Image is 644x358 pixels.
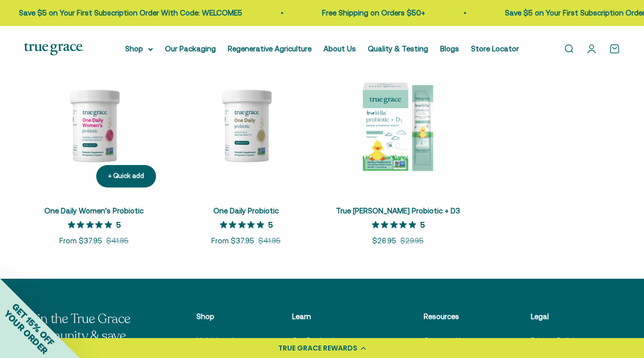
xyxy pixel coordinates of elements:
[106,235,129,247] compare-at-price: $41.95
[531,335,582,347] a: Privacy Policies
[24,55,164,195] img: Daily Probiotic for Women's Vaginal, Digestive, and Immune Support* - 90 Billion CFU at time of m...
[211,235,254,247] sale-price: From $37.95
[125,43,153,55] summary: Shop
[424,335,465,347] a: Contact Us
[258,235,281,247] compare-at-price: $41.95
[278,343,357,354] div: TRUE GRACE REWARDS
[165,44,216,53] a: Our Packaging
[196,335,242,347] a: Multivitamins
[213,206,279,215] a: One Daily Probiotic
[116,219,121,229] p: 5
[59,235,102,247] sale-price: From $37.95
[108,171,144,181] div: + Quick add
[328,55,468,195] img: Vitamin D is essential for your little one’s development and immune health, and it can be tricky ...
[531,311,600,323] p: Legal
[368,44,428,53] a: Quality & Testing
[11,7,234,19] p: Save $5 on Your First Subscription Order With Code: WELCOME5
[440,44,459,53] a: Blogs
[420,219,425,229] p: 5
[96,165,156,187] button: + Quick add
[372,217,420,231] span: 5 out 5 stars rating in total 3 reviews
[471,44,519,53] a: Store Locator
[336,206,460,215] a: True [PERSON_NAME] Probiotic + D3
[10,301,56,348] span: GET 15% OFF
[220,217,268,231] span: 5 out 5 stars rating in total 1 reviews
[176,55,316,195] img: Daily Probiotic forDigestive and Immune Support:* - 90 Billion CFU at time of manufacturing (30 B...
[424,311,483,323] p: Resources
[314,8,417,17] a: Free Shipping on Orders $50+
[372,235,396,247] sale-price: $26.95
[323,44,356,53] a: About Us
[68,217,116,231] span: 5 out 5 stars rating in total 4 reviews
[196,311,244,323] p: Shop
[2,308,50,356] span: YOUR ORDER
[268,219,273,229] p: 5
[44,206,144,215] a: One Daily Women's Probiotic
[292,335,343,347] a: Our Packaging
[292,311,376,323] p: Learn
[400,235,424,247] compare-at-price: $29.95
[228,44,312,53] a: Regenerative Agriculture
